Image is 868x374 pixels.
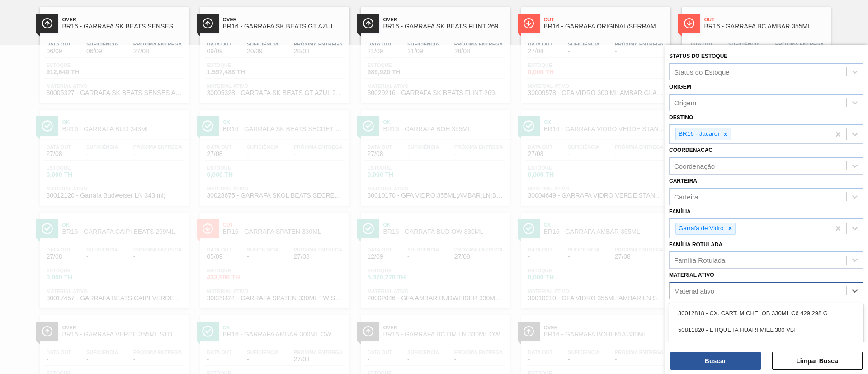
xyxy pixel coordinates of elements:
[42,18,53,29] img: Ícone
[669,322,863,338] div: 50811820 - ETIQUETA HUARI MIEL 300 VBI
[33,0,193,103] a: ÍconeOverBR16 - GARRAFA SK BEATS SENSES AZUL 269MLData out06/09Suficiência06/09Próxima Entrega27/...
[223,23,345,30] span: BR16 - GARRAFA SK BEATS GT AZUL 269ML
[568,42,599,47] span: Suficiência
[728,42,760,47] span: Suficiência
[383,23,505,30] span: BR16 - GARRAFA SK BEATS FLINT 269ML
[544,17,666,22] span: Out
[689,42,713,47] span: Data out
[615,42,664,47] span: Próxima Entrega
[704,23,826,30] span: BR16 - GARRAFA BC AMBAR 355ML
[676,128,721,140] div: BR16 - Jacareí
[669,208,691,215] label: Família
[669,241,722,248] label: Família Rotulada
[133,42,182,47] span: Próxima Entrega
[223,17,345,22] span: Over
[669,272,714,278] label: Material ativo
[523,18,534,29] img: Ícone
[528,42,553,47] span: Data out
[669,114,693,121] label: Destino
[704,17,826,22] span: Out
[62,17,184,22] span: Over
[684,18,695,29] img: Ícone
[544,23,666,30] span: BR16 - GARRAFA ORIGINAL/SERRAMALTE 300ML
[674,68,730,76] div: Status do Estoque
[775,42,824,47] span: Próxima Entrega
[383,17,505,22] span: Over
[674,99,696,106] div: Origem
[407,42,439,47] span: Suficiência
[47,42,71,47] span: Data out
[363,18,374,29] img: Ícone
[669,84,691,90] label: Origem
[669,53,727,59] label: Status do Estoque
[674,193,698,200] div: Carteira
[62,23,184,30] span: BR16 - GARRAFA SK BEATS SENSES AZUL 269ML
[207,42,232,47] span: Data out
[354,0,514,103] a: ÍconeOverBR16 - GARRAFA SK BEATS FLINT 269MLData out21/09Suficiência21/09Próxima Entrega28/08Esto...
[674,256,725,264] div: Família Rotulada
[454,42,503,47] span: Próxima Entrega
[676,223,725,234] div: Garrafa de Vidro
[294,42,343,47] span: Próxima Entrega
[86,42,118,47] span: Suficiência
[669,178,697,184] label: Carteira
[669,338,863,355] div: 30004352 - ETIQUETA ROXO 2593C MEIO CORTE LINER
[368,42,392,47] span: Data out
[675,0,835,103] a: ÍconeOutBR16 - GARRAFA BC AMBAR 355MLData out27/08Suficiência-Próxima Entrega-Estoque0,000 THMate...
[202,18,213,29] img: Ícone
[514,0,675,103] a: ÍconeOutBR16 - GARRAFA ORIGINAL/SERRAMALTE 300MLData out27/08Suficiência-Próxima Entrega-Estoque0...
[674,162,715,170] div: Coordenação
[193,0,354,103] a: ÍconeOverBR16 - GARRAFA SK BEATS GT AZUL 269MLData out09/09Suficiência20/09Próxima Entrega28/08Es...
[247,42,278,47] span: Suficiência
[669,147,713,153] label: Coordenação
[669,305,863,322] div: 30012818 - CX. CART. MICHELOB 330ML C6 429 298 G
[674,287,714,295] div: Material ativo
